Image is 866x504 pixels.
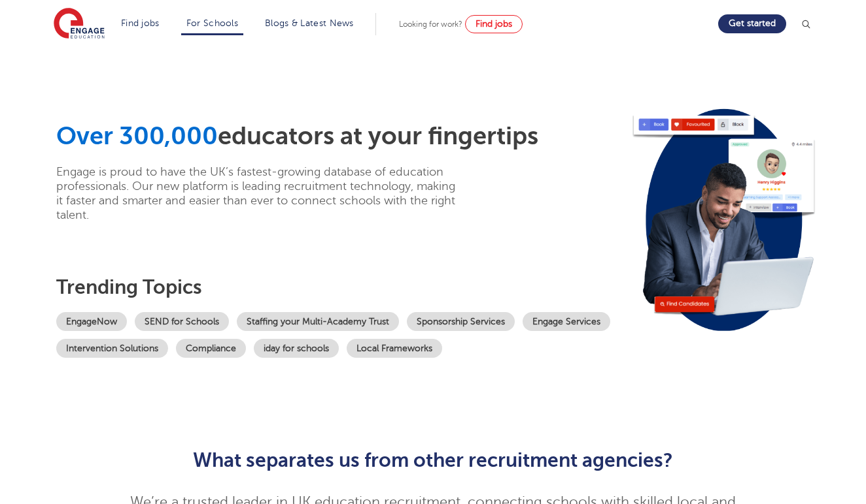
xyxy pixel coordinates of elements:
img: Engage Education [54,8,105,40]
a: EngageNow [56,312,127,331]
a: Blogs & Latest News [265,18,354,28]
a: Staffing your Multi-Academy Trust [237,312,399,331]
p: Engage is proud to have the UK’s fastest-growing database of education professionals. Our new pla... [56,165,459,222]
a: Engage Services [523,312,610,331]
a: iday for schools [254,339,339,358]
span: Looking for work? [399,20,462,29]
a: Find jobs [465,15,523,33]
h2: What separates us from other recruitment agencies? [113,449,754,471]
span: Over 300,000 [56,122,218,150]
h3: Trending topics [56,276,624,299]
a: Find jobs [121,18,160,28]
a: For Schools [186,18,238,28]
a: SEND for Schools [135,312,229,331]
a: Local Frameworks [347,339,442,358]
a: Compliance [176,339,246,358]
span: Find jobs [476,19,512,29]
img: Image for: Looking for staff [631,99,817,341]
h1: educators at your fingertips [56,121,624,151]
a: Intervention Solutions [56,339,168,358]
a: Get started [718,14,786,33]
a: Sponsorship Services [407,312,515,331]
